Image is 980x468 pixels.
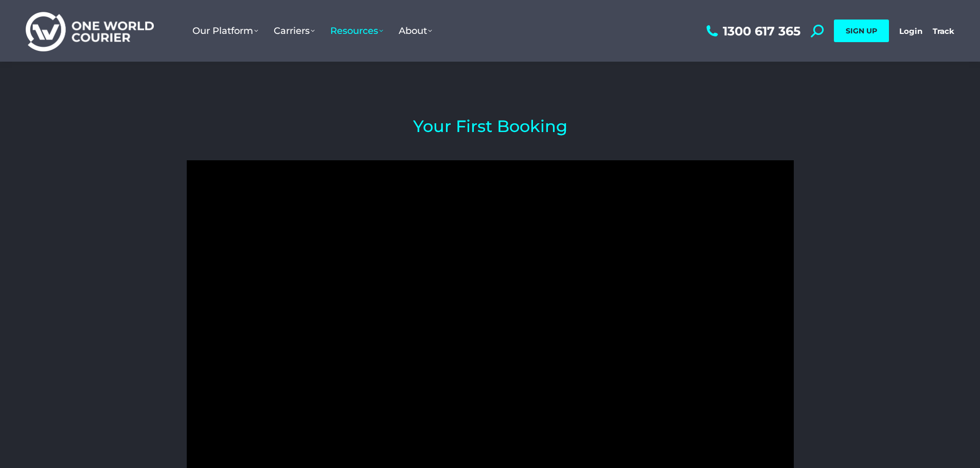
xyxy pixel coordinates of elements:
a: Our Platform [185,15,266,47]
span: About [399,25,432,36]
img: One World Courier [26,10,154,52]
a: About [391,15,440,47]
span: Carriers [274,25,315,36]
span: Our Platform [192,25,258,36]
h2: Your First Booking [187,118,794,135]
span: Resources [330,25,383,36]
a: Login [899,26,922,36]
a: 1300 617 365 [704,25,800,38]
a: Resources [323,15,391,47]
a: SIGN UP [834,20,889,42]
a: Carriers [266,15,323,47]
span: SIGN UP [846,26,877,35]
a: Track [933,26,954,36]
